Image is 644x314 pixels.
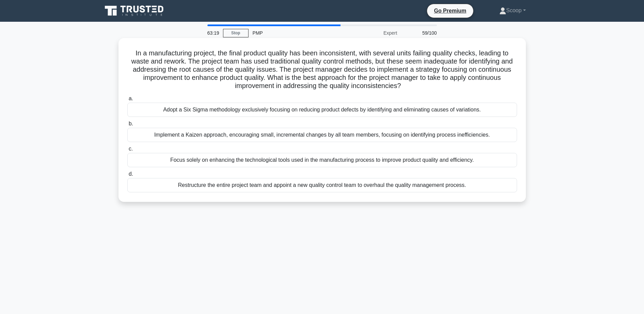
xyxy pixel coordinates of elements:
[401,26,441,40] div: 59/100
[342,26,401,40] div: Expert
[129,121,133,126] span: b.
[127,153,517,167] div: Focus solely on enhancing the technological tools used in the manufacturing process to improve pr...
[127,49,518,90] h5: In a manufacturing project, the final product quality has been inconsistent, with several units f...
[483,4,542,17] a: Scoop
[127,128,517,142] div: Implement a Kaizen approach, encouraging small, incremental changes by all team members, focusing...
[249,26,342,40] div: PMP
[129,95,133,101] span: a.
[129,171,133,177] span: d.
[223,29,249,37] a: Stop
[129,146,133,152] span: c.
[127,103,517,117] div: Adopt a Six Sigma methodology exclusively focusing on reducing product defects by identifying and...
[203,26,223,40] div: 63:19
[127,178,517,192] div: Restructure the entire project team and appoint a new quality control team to overhaul the qualit...
[430,6,470,15] a: Go Premium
